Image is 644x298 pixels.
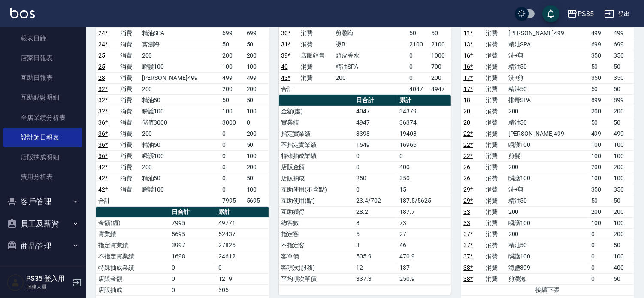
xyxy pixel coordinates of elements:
td: [PERSON_NAME]499 [140,72,221,83]
td: 50 [245,139,269,150]
td: 200 [611,161,634,173]
td: 5 [354,228,397,240]
td: 187.5/5625 [397,195,451,206]
td: 100 [611,251,634,262]
button: 登出 [601,6,634,22]
td: 100 [589,173,611,184]
a: 25 [98,63,105,70]
td: 0 [221,184,245,195]
td: 1000 [429,50,451,61]
table: a dense table [279,95,451,285]
a: 33 [463,219,470,226]
td: 消費 [118,117,140,128]
td: 200 [221,83,245,94]
td: 0 [354,161,397,173]
td: 200 [506,228,589,240]
td: 50 [221,94,245,106]
td: 消費 [484,50,506,61]
td: 實業績 [96,228,169,240]
td: 0 [221,128,245,139]
td: [PERSON_NAME]499 [506,27,589,39]
td: 19408 [397,128,451,139]
td: 精油SPA [506,39,589,50]
a: 26 [463,164,470,170]
td: 50 [245,94,269,106]
td: 消費 [118,50,140,61]
td: 精油50 [140,139,221,150]
td: 50 [611,61,634,72]
td: 剪瀏海 [140,39,221,50]
td: 250 [354,173,397,184]
a: 費用分析表 [3,167,82,187]
td: 消費 [484,27,506,39]
td: 699 [245,27,269,39]
td: 消費 [484,94,506,106]
td: 34379 [397,106,451,117]
td: 50 [611,117,634,128]
button: 商品管理 [3,235,82,257]
td: 燙B [333,39,407,50]
td: 200 [140,83,221,94]
td: 瞬護100 [140,184,221,195]
td: 消費 [118,94,140,106]
td: 50 [429,27,451,39]
td: 50 [589,83,611,94]
td: 27 [397,228,451,240]
td: 0 [169,284,217,295]
td: 16966 [397,139,451,150]
td: 499 [245,72,269,83]
td: 200 [611,228,634,240]
td: 200 [245,83,269,94]
td: 50 [407,27,429,39]
td: 100 [221,106,245,117]
td: 5695 [169,228,217,240]
td: 12 [354,262,397,273]
td: 不指定客 [279,240,354,251]
td: 4047 [354,106,397,117]
td: 100 [589,139,611,150]
td: 平均項次單價 [279,273,354,284]
td: 精油50 [506,240,589,251]
td: 100 [611,173,634,184]
td: 8 [354,217,397,228]
td: 0 [221,173,245,184]
td: 200 [333,72,407,83]
td: 305 [216,284,268,295]
td: 50 [611,83,634,94]
button: 員工及薪資 [3,213,82,235]
td: 互助使用(不含點) [279,184,354,195]
td: 100 [245,150,269,161]
td: 消費 [118,128,140,139]
a: 18 [463,97,470,103]
td: 消費 [484,83,506,94]
a: 20 [463,119,470,126]
div: PS35 [577,9,594,19]
h5: PS35 登入用 [26,274,70,283]
td: 消費 [484,117,506,128]
td: 金額(虛) [279,106,354,117]
a: 互助日報表 [3,68,82,88]
td: 瞬護100 [506,139,589,150]
th: 日合計 [354,95,397,106]
td: 250.9 [397,273,451,284]
td: 消費 [484,161,506,173]
td: 特殊抽成業績 [279,150,354,161]
td: 消費 [484,128,506,139]
td: 470.9 [397,251,451,262]
td: 350 [589,50,611,61]
td: 精油50 [506,61,589,72]
td: 0 [169,262,217,273]
td: 指定實業績 [96,240,169,251]
td: 49771 [216,217,268,228]
td: 200 [245,161,269,173]
td: 350 [589,184,611,195]
td: 消費 [484,228,506,240]
td: 0 [169,273,217,284]
td: 50 [611,195,634,206]
td: 200 [506,161,589,173]
td: 實業績 [279,117,354,128]
td: 消費 [484,72,506,83]
td: 50 [611,273,634,284]
td: 消費 [118,27,140,39]
td: 0 [354,150,397,161]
